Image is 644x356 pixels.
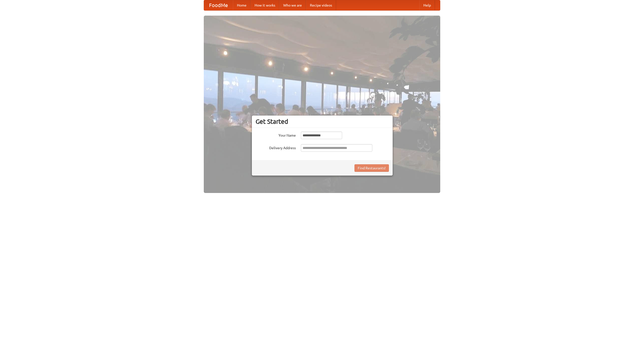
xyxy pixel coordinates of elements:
a: Help [419,0,435,10]
label: Delivery Address [256,144,296,150]
a: How it works [251,0,279,10]
a: Home [233,0,251,10]
a: Recipe videos [306,0,336,10]
a: Who we are [279,0,306,10]
a: FoodMe [204,0,233,10]
label: Your Name [256,132,296,138]
h3: Get Started [256,118,389,125]
button: Find Restaurants! [354,164,389,172]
